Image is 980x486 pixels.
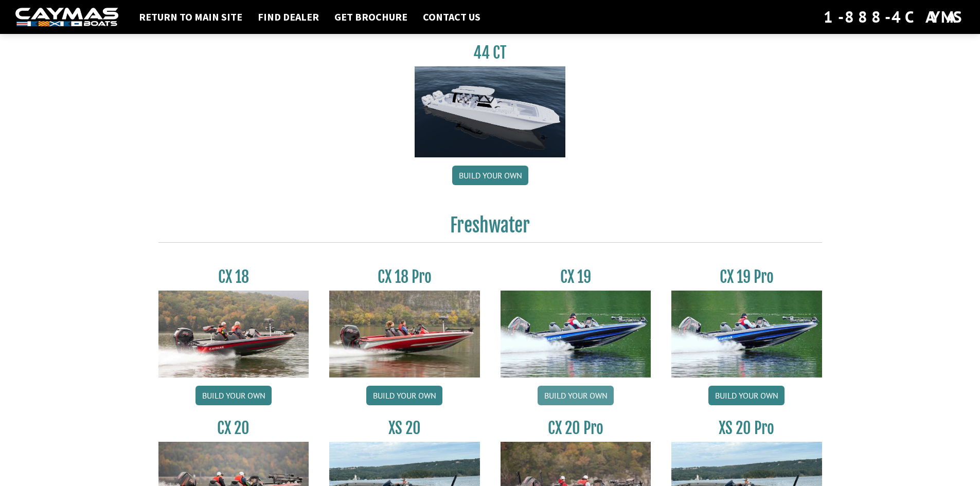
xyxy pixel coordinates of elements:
[824,6,965,28] div: 1-888-4CAYMAS
[501,419,651,438] h3: CX 20 Pro
[329,291,480,377] img: CX-18SS_thumbnail.jpg
[501,267,651,286] h3: CX 19
[671,267,822,286] h3: CX 19 Pro
[415,43,565,62] h3: 44 CT
[366,386,442,405] a: Build your own
[158,291,309,377] img: CX-18S_thumbnail.jpg
[158,267,309,286] h3: CX 18
[501,291,651,377] img: CX19_thumbnail.jpg
[158,214,822,243] h2: Freshwater
[452,166,528,185] a: Build your own
[329,419,480,438] h3: XS 20
[671,291,822,377] img: CX19_thumbnail.jpg
[329,10,413,24] a: Get Brochure
[329,267,480,286] h3: CX 18 Pro
[134,10,247,24] a: Return to main site
[195,386,272,405] a: Build your own
[415,66,565,158] img: 44ct_background.png
[708,386,785,405] a: Build your own
[671,419,822,438] h3: XS 20 Pro
[418,10,486,24] a: Contact Us
[158,419,309,438] h3: CX 20
[15,8,118,27] img: white-logo-c9c8dbefe5ff5ceceb0f0178aa75bf4bb51f6bca0971e226c86eb53dfe498488.png
[538,386,614,405] a: Build your own
[253,10,324,24] a: Find Dealer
